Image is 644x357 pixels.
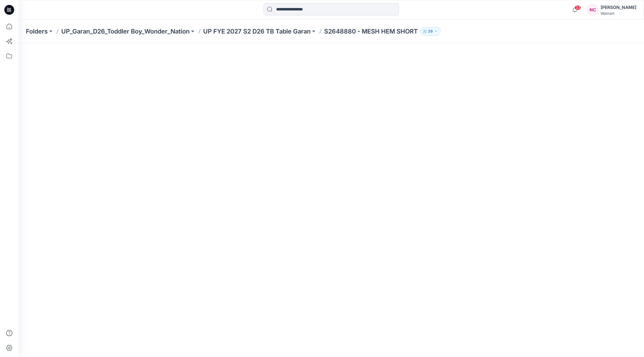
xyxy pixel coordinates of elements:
button: 39 [420,27,441,36]
p: S2648880 - MESH HEM SHORT [324,27,418,36]
a: UP_Garan_D26_Toddler Boy_Wonder_Nation [61,27,190,36]
div: NC [587,4,598,15]
div: [PERSON_NAME] [601,4,636,11]
p: 39 [428,28,433,35]
iframe: edit-style [18,43,644,357]
a: UP FYE 2027 S2 D26 TB Table Garan [203,27,311,36]
div: Walmart [601,11,636,16]
span: 33 [574,5,581,10]
a: Folders [26,27,48,36]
